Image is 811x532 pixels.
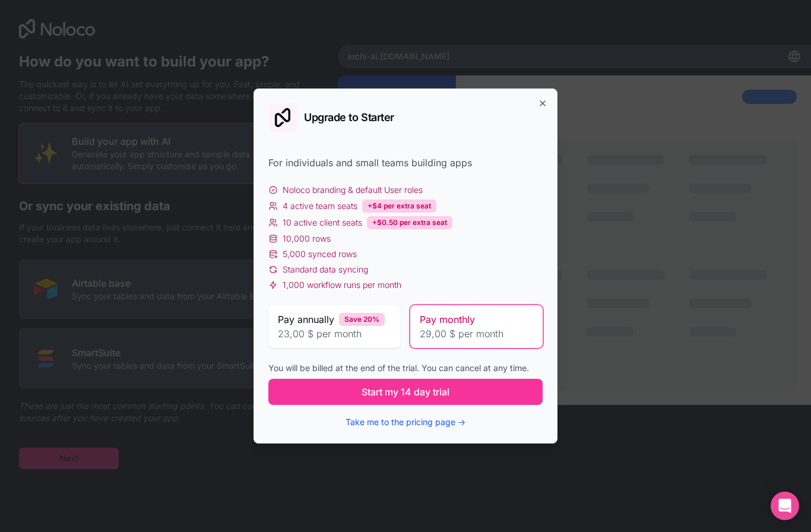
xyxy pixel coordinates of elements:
[268,362,543,374] div: You will be billed at the end of the trial. You can cancel at any time.
[283,200,357,212] span: 4 active team seats
[283,217,362,229] span: 10 active client seats
[420,327,533,341] span: 29,00 $ per month
[278,327,391,341] span: 23,00 $ per month
[362,199,436,213] div: +$4 per extra seat
[268,379,543,405] button: Start my 14 day trial
[538,99,547,108] button: Close
[283,279,401,291] span: 1,000 workflow runs per month
[362,385,449,399] span: Start my 14 day trial
[346,416,465,428] button: Take me to the pricing page →
[339,313,385,326] div: Save 20%
[283,264,368,275] span: Standard data syncing
[283,184,423,196] span: Noloco branding & default User roles
[304,112,394,123] h2: Upgrade to Starter
[283,248,357,260] span: 5,000 synced rows
[283,233,331,245] span: 10,000 rows
[268,156,543,170] div: For individuals and small teams building apps
[278,312,334,327] span: Pay annually
[420,312,475,327] span: Pay monthly
[367,216,452,229] div: +$0.50 per extra seat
